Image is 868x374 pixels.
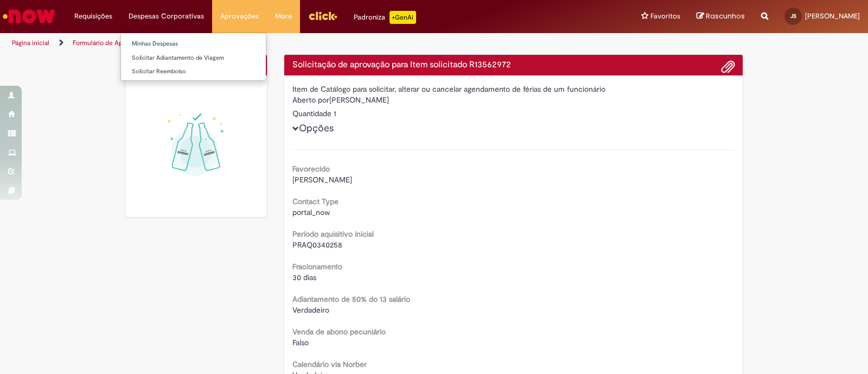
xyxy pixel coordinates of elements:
span: 30 dias [292,272,316,282]
a: Rascunhos [697,11,745,22]
b: Período aquisitivo inicial [292,229,374,239]
a: Minhas Despesas [121,38,266,50]
span: Despesas Corporativas [129,11,204,22]
b: Favorecido [292,164,330,174]
span: Verdadeiro [292,305,329,315]
span: Falso [292,338,309,347]
b: Adiantamento de 50% do 13 salário [292,294,410,304]
a: Página inicial [12,39,49,47]
span: PRAQ0340258 [292,240,342,250]
b: Fracionamento [292,262,342,271]
span: More [275,11,292,22]
img: sucesso_1.gif [133,84,259,209]
span: Favoritos [650,11,680,22]
a: Solicitar Adiantamento de Viagem [121,52,266,64]
ul: Despesas Corporativas [120,33,266,81]
b: Calendário via Norber [292,359,367,369]
span: Aprovações [220,11,259,22]
img: ServiceNow [1,5,57,27]
label: Aberto por [292,94,329,105]
div: Padroniza [354,11,416,24]
div: [PERSON_NAME] [292,94,735,108]
ul: Trilhas de página [8,33,571,53]
a: Solicitar Reembolso [121,66,266,78]
div: Quantidade 1 [292,108,735,119]
div: Item de Catálogo para solicitar, alterar ou cancelar agendamento de férias de um funcionário [292,84,735,94]
b: Contact Type [292,196,339,206]
p: +GenAi [390,11,416,24]
span: [PERSON_NAME] [805,11,860,21]
span: portal_now [292,207,330,217]
h4: Solicitação de aprovação para Item solicitado R13562972 [292,60,735,70]
span: Requisições [74,11,112,22]
span: [PERSON_NAME] [292,175,352,185]
span: Rascunhos [706,11,745,21]
span: JS [790,12,796,20]
b: Venda de abono pecuniário [292,327,386,337]
img: click_logo_yellow_360x200.png [308,8,337,24]
a: Formulário de Aprovação [73,39,146,47]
